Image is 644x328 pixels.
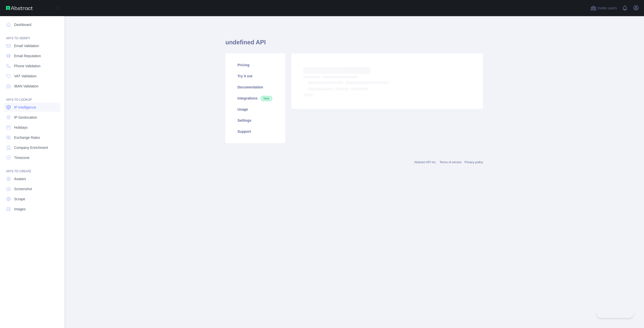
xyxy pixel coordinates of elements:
[14,176,26,181] span: Avatars
[4,113,60,122] a: IP Geolocation
[14,63,41,69] span: Phone Validation
[4,184,60,193] a: Screenshot
[597,5,617,11] span: Invite users
[231,126,279,137] a: Support
[4,20,60,29] a: Dashboard
[596,307,634,318] iframe: Toggle Customer Support
[4,61,60,71] a: Phone Validation
[4,30,60,40] div: API'S TO VERIFY
[14,155,29,160] span: Timezone
[4,205,60,214] a: Images
[4,41,60,50] a: Email Validation
[4,82,60,91] a: IBAN Validation
[465,160,483,164] a: Privacy policy
[14,105,36,110] span: IP Intelligence
[231,59,279,71] a: Pricing
[231,104,279,115] a: Usage
[14,74,36,79] span: VAT Validation
[14,207,26,212] span: Images
[14,125,28,130] span: Holidays
[14,145,48,150] span: Company Enrichment
[14,196,25,202] span: Scrape
[4,51,60,60] a: Email Reputation
[4,123,60,132] a: Holidays
[14,53,41,58] span: Email Reputation
[4,143,60,152] a: Company Enrichment
[14,115,37,120] span: IP Geolocation
[14,186,32,191] span: Screenshot
[4,72,60,81] a: VAT Validation
[231,82,279,93] a: Documentation
[14,135,40,140] span: Exchange Rates
[231,71,279,82] a: Try it out
[4,133,60,142] a: Exchange Rates
[231,115,279,126] a: Settings
[14,84,38,89] span: IBAN Validation
[4,153,60,162] a: Timezone
[4,194,60,204] a: Scrape
[4,103,60,112] a: IP Intelligence
[231,93,279,104] a: Integrations New
[261,96,272,101] span: New
[4,174,60,183] a: Avatars
[225,38,483,50] h1: undefined API
[4,163,60,173] div: API'S TO CREATE
[589,4,618,12] button: Invite users
[6,6,33,10] img: Abstract API
[439,160,461,164] a: Terms of service
[14,43,39,48] span: Email Validation
[414,160,437,164] a: Abstract API Inc.
[4,92,60,102] div: API'S TO LOOKUP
